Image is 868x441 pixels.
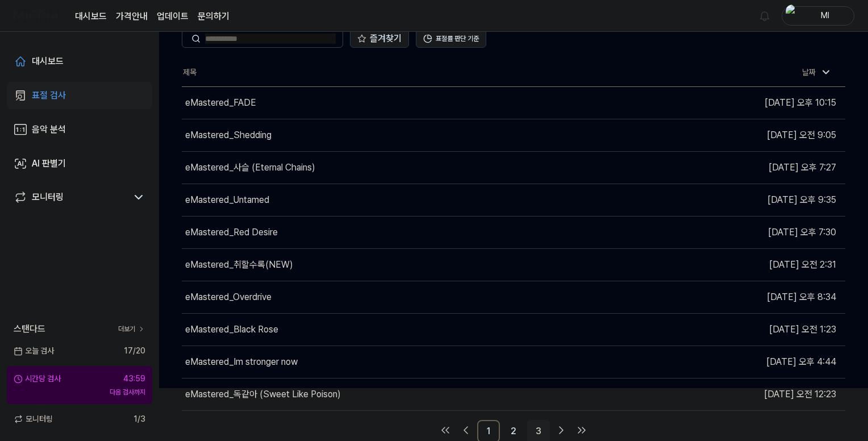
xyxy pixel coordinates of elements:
[185,96,256,110] div: eMastered_FADE
[14,387,145,397] div: 다음 검사까지
[782,6,854,26] button: profileMl
[185,388,341,401] div: eMastered_독같아 (Sweet Like Poison)
[32,123,66,136] div: 음악 분석
[14,373,61,385] div: 시간당 검사
[7,48,152,75] a: 대시보드
[679,313,845,346] td: [DATE] 오전 1:23
[14,413,53,425] span: 모니터링
[75,10,107,23] a: 대시보드
[786,5,799,27] img: profile
[679,248,845,281] td: [DATE] 오전 2:31
[32,157,66,170] div: AI 판별기
[416,30,486,48] button: 표절률 판단 기준
[185,226,278,239] div: eMastered_Red Desire
[436,421,454,439] a: Go to first page
[7,150,152,177] a: AI 판별기
[185,128,272,142] div: eMastered_Shedding
[133,413,145,425] span: 1 / 3
[679,151,845,184] td: [DATE] 오후 7:27
[157,10,189,23] a: 업데이트
[350,30,409,48] button: 즐겨찾기
[185,355,298,369] div: eMastered_Im stronger now
[182,59,679,86] th: 제목
[185,290,272,304] div: eMastered_Overdrive
[14,345,54,357] span: 오늘 검사
[798,63,836,82] div: 날짜
[14,322,45,336] span: 스탠다드
[552,421,570,439] a: Go to next page
[803,9,847,22] div: Ml
[32,190,64,204] div: 모니터링
[573,421,591,439] a: Go to last page
[7,82,152,109] a: 표절 검사
[198,10,229,23] a: 문의하기
[679,346,845,378] td: [DATE] 오후 4:44
[185,161,315,174] div: eMastered_사슬 (Eternal Chains)
[679,119,845,151] td: [DATE] 오전 9:05
[679,216,845,248] td: [DATE] 오후 7:30
[118,324,145,334] a: 더보기
[758,9,771,23] img: 알림
[7,116,152,143] a: 음악 분석
[32,55,64,68] div: 대시보드
[679,378,845,410] td: [DATE] 오전 12:23
[679,86,845,119] td: [DATE] 오후 10:15
[185,258,293,272] div: eMastered_취할수록(NEW)
[124,345,145,357] span: 17 / 20
[116,10,148,23] button: 가격안내
[123,373,145,385] div: 43:59
[32,89,66,102] div: 표절 검사
[185,323,278,336] div: eMastered_Black Rose
[185,193,269,207] div: eMastered_Untamed
[14,190,127,204] a: 모니터링
[457,421,475,439] a: Go to previous page
[679,184,845,216] td: [DATE] 오후 9:35
[679,281,845,313] td: [DATE] 오후 8:34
